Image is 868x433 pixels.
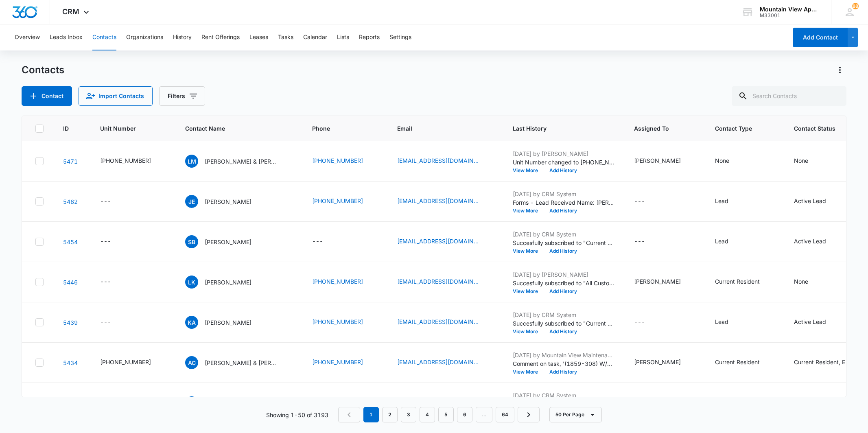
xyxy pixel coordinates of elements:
[715,317,728,326] div: Lead
[715,197,743,206] div: Contact Type - Lead - Select to Edit Field
[382,407,398,422] a: Page 2
[760,6,819,13] div: account name
[794,317,841,327] div: Contact Status - Active Lead - Select to Edit Field
[185,316,266,329] div: Contact Name - Kerry A DeLaRossa - Select to Edit Field
[185,276,266,289] div: Contact Name - Larry Killebrew - Select to Edit Field
[100,277,126,287] div: Unit Number - - Select to Edit Field
[397,197,479,205] a: [EMAIL_ADDRESS][DOMAIN_NAME]
[513,190,614,198] p: [DATE] by CRM System
[634,317,645,327] div: ---
[794,277,808,286] div: None
[185,195,198,208] span: JE
[634,197,660,206] div: Assigned To - - Select to Edit Field
[833,63,846,77] button: Actions
[634,156,695,166] div: Assigned To - Makenna Berry - Select to Edit Field
[100,358,166,367] div: Unit Number - 545-1859-308 - Select to Edit Field
[159,86,205,106] button: Filters
[63,359,78,366] a: Navigate to contact details page for Ashley Card & Matthew Downs
[185,195,266,208] div: Contact Name - Jessica Evig - Select to Edit Field
[205,318,251,327] p: [PERSON_NAME]
[794,237,841,247] div: Contact Status - Active Lead - Select to Edit Field
[513,149,614,158] p: [DATE] by [PERSON_NAME]
[794,317,826,326] div: Active Lead
[312,237,338,247] div: Phone - - Select to Edit Field
[397,237,493,247] div: Email - SjBass202@gmail.com - Select to Edit Field
[634,237,645,247] div: ---
[249,24,268,50] button: Leases
[438,407,454,422] a: Page 5
[15,24,40,50] button: Overview
[794,277,823,287] div: Contact Status - None - Select to Edit Field
[22,64,64,76] h1: Contacts
[63,238,78,245] a: Navigate to contact details page for Samantha Bass
[312,237,323,247] div: ---
[397,358,493,367] div: Email - ashleycard1993@gmail.com - Select to Edit Field
[634,237,660,247] div: Assigned To - - Select to Edit Field
[544,329,583,334] button: Add History
[312,317,363,326] a: [PHONE_NUMBER]
[185,276,198,289] span: LK
[312,277,378,287] div: Phone - (719) 568-5757 - Select to Edit Field
[303,24,327,50] button: Calendar
[397,156,479,165] a: [EMAIL_ADDRESS][DOMAIN_NAME]
[397,358,479,366] a: [EMAIL_ADDRESS][DOMAIN_NAME]
[518,407,540,422] a: Next Page
[794,156,823,166] div: Contact Status - None - Select to Edit Field
[634,277,681,286] div: [PERSON_NAME]
[634,317,660,327] div: Assigned To - - Select to Edit Field
[312,156,363,165] a: [PHONE_NUMBER]
[205,157,278,166] p: [PERSON_NAME] & [PERSON_NAME]
[794,237,826,245] div: Active Lead
[513,158,614,166] p: Unit Number changed to [PHONE_NUMBER].
[794,197,841,206] div: Contact Status - Active Lead - Select to Edit Field
[63,319,78,326] a: Navigate to contact details page for Kerry A DeLaRossa
[513,208,544,213] button: View More
[63,279,78,286] a: Navigate to contact details page for Larry Killebrew
[513,168,544,173] button: View More
[337,24,349,50] button: Lists
[100,358,151,366] div: [PHONE_NUMBER]
[513,279,614,287] p: Succesfully subscribed to "All Customers".
[205,278,251,286] p: [PERSON_NAME]
[715,358,760,366] div: Current Resident
[185,356,293,369] div: Contact Name - Ashley Card & Matthew Downs - Select to Edit Field
[100,277,111,287] div: ---
[397,237,479,245] a: [EMAIL_ADDRESS][DOMAIN_NAME]
[397,277,493,287] div: Email - larrykillbrew8@gmail.com - Select to Edit Field
[185,396,266,409] div: Contact Name - Sara A REISS - Select to Edit Field
[126,24,163,50] button: Organizations
[312,317,378,327] div: Phone - (970) 534-4644 - Select to Edit Field
[544,208,583,213] button: Add History
[544,249,583,254] button: Add History
[185,356,198,369] span: AC
[389,24,411,50] button: Settings
[397,317,493,327] div: Email - kerruga758@gmail.com - Select to Edit Field
[715,156,744,166] div: Contact Type - None - Select to Edit Field
[513,391,614,400] p: [DATE] by CRM System
[513,329,544,334] button: View More
[513,230,614,238] p: [DATE] by CRM System
[100,156,166,166] div: Unit Number - 545-1859-302 - Select to Edit Field
[312,156,378,166] div: Phone - (515) 686-1611 - Select to Edit Field
[715,237,743,247] div: Contact Type - Lead - Select to Edit Field
[185,316,198,329] span: KA
[513,351,614,359] p: [DATE] by Mountain View Maintenance
[100,317,126,327] div: Unit Number - - Select to Edit Field
[100,156,151,165] div: [PHONE_NUMBER]
[62,7,79,16] span: CRM
[312,197,363,205] a: [PHONE_NUMBER]
[715,124,763,133] span: Contact Type
[397,317,479,326] a: [EMAIL_ADDRESS][DOMAIN_NAME]
[794,156,808,165] div: None
[359,24,380,50] button: Reports
[715,277,760,286] div: Current Resident
[513,311,614,319] p: [DATE] by CRM System
[312,358,378,367] div: Phone - (970) 581-0131 - Select to Edit Field
[50,24,83,50] button: Leads Inbox
[63,124,69,133] span: ID
[312,277,363,286] a: [PHONE_NUMBER]
[852,3,859,9] div: notifications count
[634,358,681,366] div: [PERSON_NAME]
[22,86,72,106] button: Add Contact
[205,238,251,246] p: [PERSON_NAME]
